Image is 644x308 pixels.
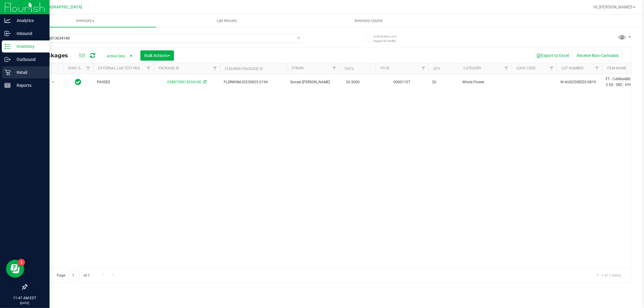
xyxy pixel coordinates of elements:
a: Filter [592,63,602,74]
p: Inbound [11,30,47,37]
inline-svg: Inbound [5,30,11,37]
a: Lock Code [516,66,536,70]
a: Item Name [607,66,626,70]
p: Outbound [11,56,47,63]
span: Bulk Actions [144,53,170,58]
span: Inventory [14,18,156,24]
button: Export to Excel [532,50,573,61]
input: 1 [69,271,80,280]
a: PO ID [380,66,389,70]
p: Retail [11,69,47,76]
span: FLSRWGM-20250825-2194 [224,79,283,85]
a: Inventory Counts [298,14,439,27]
span: Inventory Counts [346,18,391,24]
a: Flourish Package ID [225,67,263,71]
a: Strain [291,66,304,70]
span: select [50,78,57,86]
a: Filter [329,63,339,74]
a: Lot Number [562,66,583,70]
span: Hi, [PERSON_NAME]! [593,5,633,9]
inline-svg: Outbound [5,56,11,62]
a: Sync Status [68,66,91,70]
span: Include items not tagged for facility [373,34,404,43]
p: Inventory [11,43,47,50]
p: Analytics [11,17,47,24]
span: [GEOGRAPHIC_DATA] [41,5,82,10]
iframe: Resource center [6,260,24,278]
button: Bulk Actions [140,50,174,61]
span: W-AUG25SRZ02-0819 [560,79,598,85]
span: PASSED [97,79,150,85]
button: Receive Non-Cannabis [573,50,623,61]
span: All Packages [31,52,74,59]
inline-svg: Inventory [5,43,11,49]
span: 26.5000 [343,78,363,87]
a: Filter [418,63,428,74]
a: External Lab Test Result [98,66,146,70]
span: Page of 1 [52,271,95,280]
span: Whole Flower [462,79,508,85]
span: 20 [432,79,455,85]
a: Package ID [159,66,179,70]
span: 1 - 1 of 1 items [592,271,626,280]
a: Lab Results [156,14,298,27]
a: Qty [433,67,440,71]
p: Reports [11,82,47,89]
p: [DATE] [3,301,47,305]
a: Filter [83,63,93,74]
a: Filter [144,63,154,74]
iframe: Resource center unread badge [18,259,25,266]
span: Sync from Compliance System [203,80,207,84]
inline-svg: Retail [5,69,11,75]
span: In Sync [75,78,82,86]
a: Filter [210,63,220,74]
p: 11:47 AM EDT [3,295,47,301]
inline-svg: Reports [5,82,11,88]
span: Lab Results [209,18,245,24]
a: Filter [547,63,557,74]
a: Filter [501,63,511,74]
a: 0388739013034140 [167,80,201,84]
a: 00001107 [394,80,411,84]
input: Search Package ID, Item Name, SKU, Lot or Part Number... [27,34,304,43]
a: Inventory [14,14,156,27]
span: Clear [297,34,301,42]
a: Category [463,66,481,70]
a: THC% [344,67,354,71]
inline-svg: Analytics [5,17,11,24]
span: Sunset [PERSON_NAME] [290,79,336,85]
